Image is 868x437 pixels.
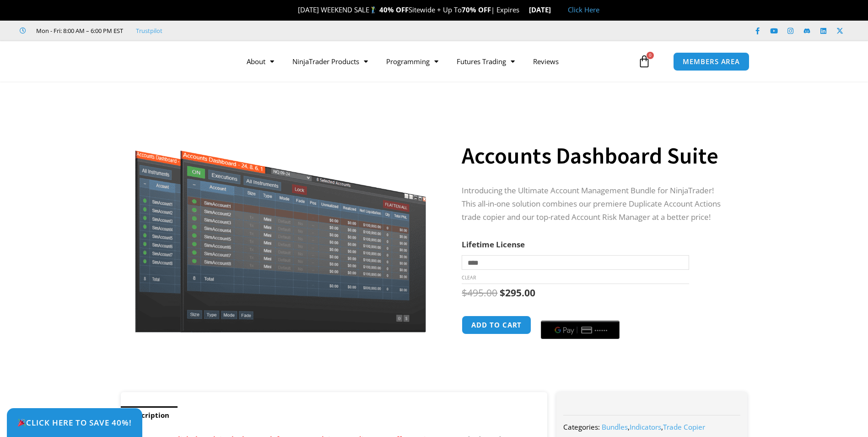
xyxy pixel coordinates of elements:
[524,51,568,72] a: Reviews
[136,25,162,36] a: Trustpilot
[377,51,447,72] a: Programming
[462,5,491,14] strong: 70% OFF
[500,286,505,299] span: $
[595,327,609,333] text: ••••••
[647,52,654,59] span: 0
[462,286,497,299] bdi: 495.00
[18,419,26,426] img: 🎉
[568,5,599,14] a: Click Here
[462,184,729,224] p: Introducing the Ultimate Account Management Bundle for NinjaTrader! This all-in-one solution comb...
[291,6,297,13] img: 🎉
[447,51,524,72] a: Futures Trading
[551,6,558,13] img: 🏭
[237,51,636,72] nav: Menu
[624,48,664,75] a: 0
[34,25,123,36] span: Mon - Fri: 8:00 AM – 6:00 PM EST
[683,58,740,65] span: MEMBERS AREA
[379,5,409,14] strong: 40% OFF
[541,321,620,339] button: Buy with GPay
[462,140,729,172] h1: Accounts Dashboard Suite
[500,286,535,299] bdi: 295.00
[462,274,476,281] a: Clear options
[134,98,428,333] img: Screenshot 2024-08-26 155710eeeee
[529,5,559,14] strong: [DATE]
[106,45,205,78] img: LogoAI | Affordable Indicators – NinjaTrader
[370,6,377,13] img: 🏌️‍♂️
[520,6,527,13] img: ⌛
[462,286,467,299] span: $
[539,314,621,315] iframe: Secure payment input frame
[288,5,528,14] span: [DATE] WEEKEND SALE Sitewide + Up To | Expires
[462,316,531,334] button: Add to cart
[237,51,283,72] a: About
[283,51,377,72] a: NinjaTrader Products
[7,408,142,437] a: 🎉Click Here to save 40%!
[17,419,132,426] span: Click Here to save 40%!
[673,52,749,71] a: MEMBERS AREA
[462,239,525,250] label: Lifetime License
